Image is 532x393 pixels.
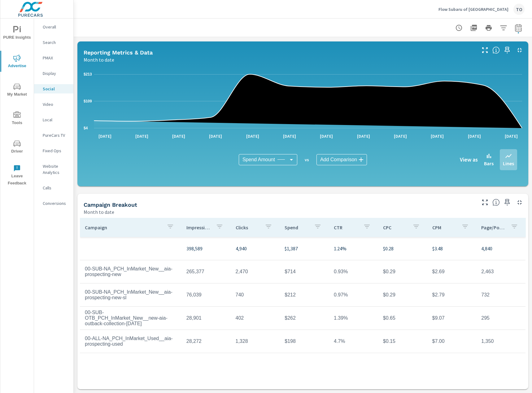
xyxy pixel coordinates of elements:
td: 1.39% [329,310,378,326]
td: $198 [280,334,329,349]
p: [DATE] [316,133,337,139]
p: $1,387 [285,245,324,252]
button: Print Report [482,22,495,34]
div: TO [513,4,525,15]
td: 0.93% [329,264,378,279]
p: Clicks [236,224,260,231]
td: $2.79 [427,287,477,303]
span: Driver [2,140,32,155]
button: "Export Report to PDF" [468,22,480,34]
p: Local [43,117,68,123]
span: Spend Amount [242,157,275,163]
p: Month to date [84,56,114,63]
h5: Reporting Metrics & Data [84,49,153,56]
span: Leave Feedback [2,165,32,187]
td: 265,377 [181,264,231,279]
td: 1,328 [231,334,280,349]
p: 1.24% [334,245,373,252]
div: Overall [34,22,73,32]
td: $0.29 [378,264,427,279]
p: Social [43,86,68,92]
p: Display [43,70,68,76]
p: Campaign [85,224,162,231]
text: $109 [84,99,92,103]
div: Display [34,69,73,78]
p: Search [43,39,68,45]
div: Calls [34,183,73,192]
p: vs [297,157,316,162]
p: Impressions [186,224,211,231]
p: [DATE] [94,133,116,139]
text: $4 [84,126,88,130]
td: 2,470 [231,264,280,279]
span: Understand Social data over time and see how metrics compare to each other. [492,46,500,54]
div: Add Comparison [316,154,367,165]
td: 402 [231,310,280,326]
td: $714 [280,264,329,279]
p: [DATE] [205,133,226,139]
p: [DATE] [353,133,374,139]
p: Website Analytics [43,163,68,175]
p: $0.28 [383,245,422,252]
span: Tools [2,111,32,127]
p: Conversions [43,200,68,206]
td: 295 [476,310,525,326]
p: [DATE] [464,133,485,139]
div: Video [34,100,73,109]
p: [DATE] [168,133,190,139]
p: Month to date [84,208,114,216]
td: 00-SUB-NA_PCH_InMarket_New__aia-prospecting-new-sl [80,284,181,305]
span: Add Comparison [320,157,357,163]
button: Make Fullscreen [480,197,490,207]
td: 76,039 [181,287,231,303]
td: $2.69 [427,264,477,279]
td: 4.7% [329,334,378,349]
span: This is a summary of Social performance results by campaign. Each column can be sorted. [492,199,500,206]
div: Search [34,38,73,47]
td: 740 [231,287,280,303]
text: $213 [84,72,92,76]
p: PMAX [43,55,68,61]
td: 00-ALL-NA_PCH_InMarket_Used__aia-prospecting-used [80,331,181,352]
td: 1,350 [476,334,525,349]
span: Advertise [2,54,32,70]
p: CPM [432,224,457,231]
div: Conversions [34,199,73,208]
p: Page/Post Action [481,224,506,231]
div: nav menu [0,19,34,189]
td: $0.29 [378,287,427,303]
td: 2,463 [476,264,525,279]
div: PMAX [34,53,73,63]
p: Flow Subaru of [GEOGRAPHIC_DATA] [438,6,508,12]
p: 398,589 [186,245,226,252]
p: Calls [43,185,68,191]
div: Website Analytics [34,162,73,177]
td: 00-SUB-OTB_PCH_InMarket_New__new-aia-outback-collection-[DATE] [80,305,181,331]
p: Bars [484,160,494,167]
td: 0.97% [329,287,378,303]
p: [DATE] [390,133,411,139]
button: Make Fullscreen [480,45,490,55]
span: PURE Insights [2,26,32,41]
td: 732 [476,287,525,303]
p: [DATE] [500,133,522,139]
p: Lines [503,160,514,167]
span: Save this to your personalized report [502,45,512,55]
p: PureCars TV [43,132,68,138]
span: Save this to your personalized report [502,197,512,207]
p: Video [43,101,68,107]
p: [DATE] [279,133,300,139]
p: 4,940 [236,245,275,252]
td: $7.00 [427,334,477,349]
td: $9.07 [427,310,477,326]
p: [DATE] [426,133,448,139]
p: Spend [285,224,309,231]
div: Spend Amount [239,154,297,165]
td: 28,272 [181,334,231,349]
p: 4,840 [481,245,521,252]
div: Fixed Ops [34,146,73,155]
td: $262 [280,310,329,326]
h5: Campaign Breakout [84,201,137,208]
td: 00-SUB-NA_PCH_InMarket_New__aia-prospecting-new [80,261,181,282]
p: Fixed Ops [43,148,68,154]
